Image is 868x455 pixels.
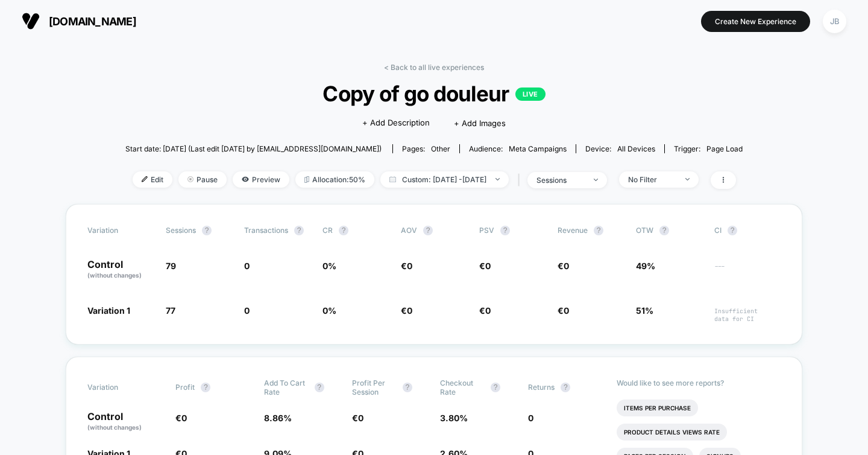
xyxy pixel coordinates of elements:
[87,272,142,279] span: (without changes)
[133,171,172,188] span: Edit
[706,144,743,153] span: Page Load
[352,413,363,423] span: €
[18,11,140,31] button: [DOMAIN_NAME]
[264,413,292,423] span: 8.86 %
[22,12,40,30] img: Visually logo
[401,226,417,235] span: AOV
[87,305,130,316] span: Variation 1
[685,178,690,180] img: end
[509,144,567,153] span: Meta campaigns
[714,262,781,280] span: ---
[454,118,506,128] span: + Add Images
[352,378,397,396] span: Profit Per Session
[175,383,195,392] span: Profit
[564,261,569,271] span: 0
[617,424,727,441] li: Product Details Views Rate
[558,261,569,271] span: €
[823,10,846,33] div: JB
[384,63,484,72] a: < Back to all live experiences
[87,259,154,280] p: Control
[142,176,148,182] img: edit
[322,261,336,271] span: 0 %
[187,176,193,182] img: end
[244,261,250,271] span: 0
[202,226,212,235] button: ?
[728,226,737,235] button: ?
[594,226,603,235] button: ?
[87,412,163,432] p: Control
[244,226,288,235] span: Transactions
[479,261,491,271] span: €
[380,171,509,188] span: Custom: [DATE] - [DATE]
[233,171,289,188] span: Preview
[166,305,175,316] span: 77
[500,226,510,235] button: ?
[714,226,781,235] span: CI
[401,305,412,316] span: €
[339,226,348,235] button: ?
[617,144,655,153] span: all devices
[423,226,433,235] button: ?
[431,144,450,153] span: other
[674,144,743,153] div: Trigger:
[515,87,546,101] p: LIVE
[87,226,154,235] span: Variation
[469,144,567,153] div: Audience:
[315,383,324,392] button: ?
[636,226,702,235] span: OTW
[294,226,304,235] button: ?
[485,261,491,271] span: 0
[402,144,450,153] div: Pages:
[636,305,653,316] span: 51%
[178,171,227,188] span: Pause
[491,383,500,392] button: ?
[87,378,154,396] span: Variation
[407,305,412,316] span: 0
[440,378,485,396] span: Checkout Rate
[440,413,468,423] span: 3.80 %
[201,383,210,392] button: ?
[576,144,664,153] span: Device:
[701,11,810,32] button: Create New Experience
[362,117,430,129] span: + Add Description
[166,226,196,235] span: Sessions
[166,261,176,271] span: 79
[485,305,491,316] span: 0
[125,144,382,153] span: Start date: [DATE] (Last edit [DATE] by [EMAIL_ADDRESS][DOMAIN_NAME])
[87,424,142,431] span: (without changes)
[528,413,533,423] span: 0
[304,176,309,183] img: rebalance
[819,9,850,34] button: JB
[515,171,527,189] span: |
[659,226,669,235] button: ?
[479,226,494,235] span: PSV
[389,176,396,182] img: calendar
[636,261,655,271] span: 49%
[714,307,781,323] span: Insufficient data for CI
[528,383,555,392] span: Returns
[594,179,598,181] img: end
[175,413,187,423] span: €
[495,178,500,180] img: end
[403,383,412,392] button: ?
[628,175,676,184] div: No Filter
[49,15,136,28] span: [DOMAIN_NAME]
[322,305,336,316] span: 0 %
[558,305,569,316] span: €
[401,261,412,271] span: €
[295,171,374,188] span: Allocation: 50%
[264,378,309,396] span: Add To Cart Rate
[322,226,333,235] span: CR
[564,305,569,316] span: 0
[407,261,412,271] span: 0
[561,383,570,392] button: ?
[617,399,698,416] li: Items Per Purchase
[479,305,491,316] span: €
[617,378,781,387] p: Would like to see more reports?
[156,81,711,106] span: Copy of go douleur
[536,176,585,185] div: sessions
[181,413,187,423] span: 0
[558,226,588,235] span: Revenue
[358,413,363,423] span: 0
[244,305,250,316] span: 0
